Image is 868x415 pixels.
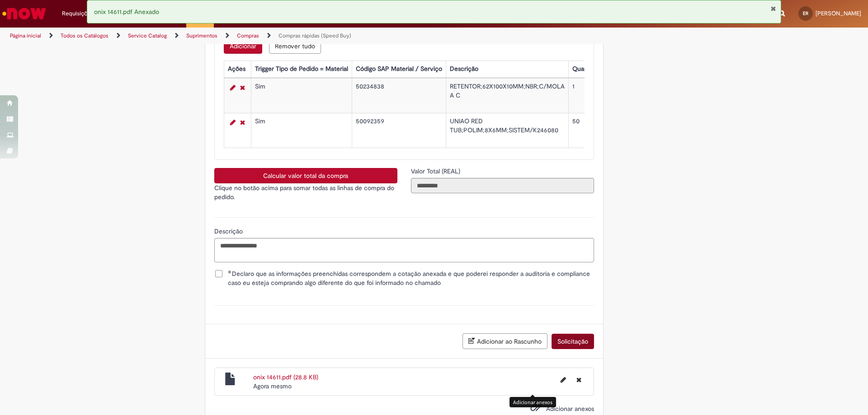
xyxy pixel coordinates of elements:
input: Valor Total (REAL) [411,178,594,193]
td: 1 [568,79,609,113]
label: Somente leitura - Valor Total (REAL) [411,167,462,176]
img: ServiceNow [1,5,47,23]
th: Trigger Tipo de Pedido = Material [251,61,352,78]
button: Solicitação [552,334,594,349]
button: Add a row for Lista de Itens [224,38,262,54]
a: Página inicial [10,32,41,39]
a: Todos os Catálogos [61,32,108,39]
td: Sim [251,79,352,113]
span: Requisições [62,9,94,18]
button: Remove all rows for Lista de Itens [269,38,321,54]
a: Service Catalog [128,32,167,39]
a: Editar Linha 2 [228,117,238,128]
a: Remover linha 1 [238,82,247,93]
span: Somente leitura - Valor Total (REAL) [411,167,462,175]
button: Adicionar ao Rascunho [462,333,547,349]
a: Compras rápidas (Speed Buy) [278,32,351,39]
td: Sim [251,113,352,148]
textarea: Descrição [214,238,594,262]
td: 50 [568,113,609,148]
span: Agora mesmo [253,382,292,390]
button: Excluir onix 14611.pdf [571,373,587,387]
span: onix 14611.pdf Anexado [94,8,159,16]
button: Fechar Notificação [770,5,776,12]
div: Adicionar anexos [509,397,556,407]
a: onix 14611.pdf (28.8 KB) [253,373,318,381]
span: ER [803,10,808,16]
p: Clique no botão acima para somar todas as linhas de compra do pedido. [214,183,397,201]
ul: Trilhas de página [7,28,572,44]
th: Quantidade [568,61,609,78]
td: UNIAO RED TUB;POLIM;8X6MM;SISTEM/K246080 [446,113,568,148]
span: [PERSON_NAME] [816,9,861,17]
span: Obrigatório Preenchido [228,270,232,274]
th: Descrição [446,61,568,78]
th: Ações [224,61,251,78]
button: Editar nome de arquivo onix 14611.pdf [555,373,571,387]
time: 30/09/2025 09:19:03 [253,382,292,390]
td: 50234838 [352,79,446,113]
a: Compras [237,32,259,39]
td: 50092359 [352,113,446,148]
th: Código SAP Material / Serviço [352,61,446,78]
button: Calcular valor total da compra [214,168,397,183]
a: Remover linha 2 [238,117,247,128]
span: Declaro que as informações preenchidas correspondem a cotação anexada e que poderei responder a a... [228,269,594,287]
span: Adicionar anexos [546,405,594,413]
td: RETENTOR;62X100X10MM;NBR;C/MOLA A C [446,79,568,113]
span: Descrição [214,227,245,235]
a: Editar Linha 1 [228,82,238,93]
a: Suprimentos [186,32,217,39]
